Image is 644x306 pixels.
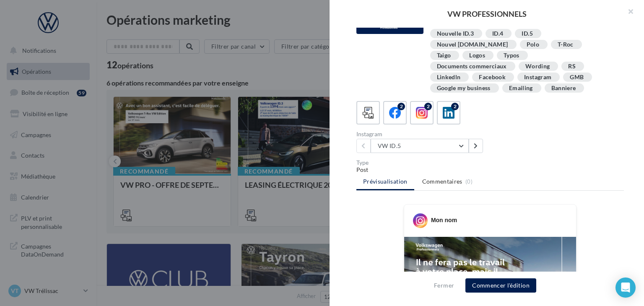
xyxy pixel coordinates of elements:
div: ID.4 [492,31,503,37]
div: Facebook [479,74,506,80]
div: 2 [397,103,405,110]
button: Commencer l'édition [465,278,536,293]
div: Instagram [356,131,487,137]
div: Instagram [524,74,551,80]
div: Type [356,160,624,166]
div: Nouvel [DOMAIN_NAME] [437,41,508,48]
button: Fermer [431,280,457,290]
div: RS [568,63,576,70]
div: Open Intercom Messenger [615,277,636,298]
div: Emailing [509,85,533,91]
div: Mon nom [431,216,457,224]
div: 2 [424,103,432,110]
div: T-Roc [558,41,574,48]
div: GMB [570,74,584,80]
div: Nouvelle ID.3 [437,31,474,37]
div: VW PROFESSIONNELS [343,10,631,18]
div: Post [356,166,624,174]
span: Commentaires [422,177,462,186]
div: Logos [469,52,485,59]
div: Google my business [437,85,491,91]
div: Taigo [437,52,451,59]
div: Linkedln [437,74,461,80]
div: 2 [451,103,459,110]
div: Polo [527,41,539,48]
div: Documents commerciaux [437,63,507,70]
button: VW ID.5 [371,139,469,153]
div: Wording [525,63,550,70]
div: ID.5 [522,31,532,37]
span: (0) [465,178,473,185]
div: Banniere [551,85,576,91]
div: Typos [504,52,519,59]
